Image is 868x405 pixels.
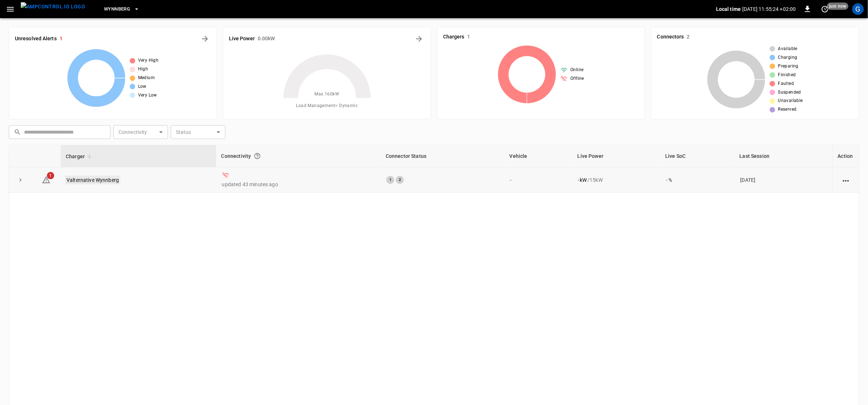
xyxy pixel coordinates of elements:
[778,80,794,87] span: Faulted
[229,35,255,43] h6: Live Power
[778,71,796,79] span: Finished
[571,75,584,82] span: Offline
[296,102,358,110] span: Load Management = Dynamic
[138,83,146,90] span: Low
[199,33,211,45] button: All Alerts
[258,35,275,43] h6: 0.00 kW
[819,3,831,15] button: set refresh interval
[138,57,159,64] span: Very High
[841,176,851,184] div: action cell options
[65,176,120,184] a: Valternative Wynnberg
[778,54,797,61] span: Charging
[578,176,655,184] div: / 15 kW
[505,167,572,193] td: -
[660,167,735,193] td: - %
[735,167,832,193] td: [DATE]
[832,145,859,167] th: Action
[381,145,505,167] th: Connector Status
[15,35,57,43] h6: Unresolved Alerts
[743,5,796,13] p: [DATE] 11:55:24 +02:00
[778,106,797,113] span: Reserved
[505,145,572,167] th: Vehicle
[571,66,584,74] span: Online
[443,33,465,41] h6: Chargers
[852,3,864,15] div: profile-icon
[778,63,799,70] span: Preparing
[47,172,54,179] span: 1
[716,5,741,13] p: Local time
[735,145,832,167] th: Last Session
[15,175,26,185] button: expand row
[467,33,470,41] h6: 1
[572,145,660,167] th: Live Power
[778,97,803,105] span: Unavailable
[101,2,142,16] button: Wynnberg
[413,33,425,45] button: Energy Overview
[42,176,51,182] a: 1
[138,74,155,82] span: Medium
[315,91,339,98] span: Max. 160 kW
[660,145,735,167] th: Live SoC
[687,33,690,41] h6: 2
[657,33,684,41] h6: Connectors
[60,35,63,43] h6: 1
[221,150,375,163] div: Connectivity
[21,2,85,11] img: ampcontrol.io logo
[222,181,375,188] p: updated 43 minutes ago
[138,92,157,99] span: Very Low
[578,176,587,184] p: - kW
[778,45,798,53] span: Available
[138,66,148,73] span: High
[66,152,94,161] span: Charger
[251,150,264,163] button: Connection between the charger and our software.
[396,176,404,184] div: 2
[386,176,394,184] div: 1
[778,89,801,96] span: Suspended
[104,5,130,13] span: Wynnberg
[827,3,849,10] span: just now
